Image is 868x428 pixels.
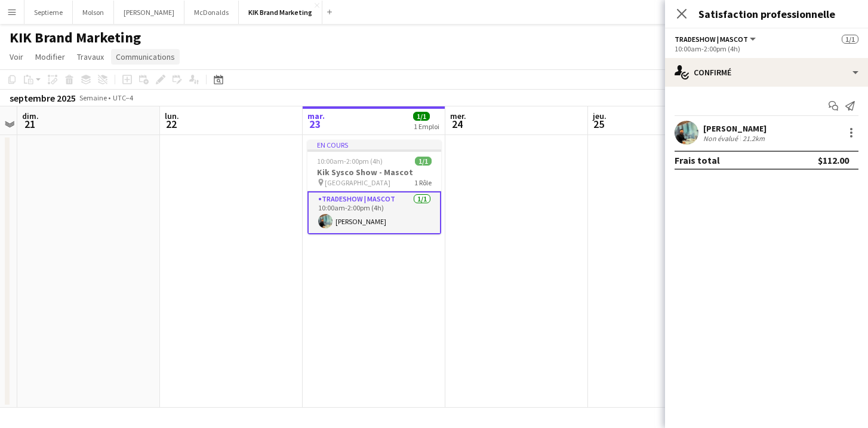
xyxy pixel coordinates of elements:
a: Travaux [72,49,109,65]
span: 25 [591,117,607,131]
span: 24 [448,117,466,131]
span: dim. [22,111,39,121]
button: Tradeshow | Mascot [675,35,758,44]
div: [PERSON_NAME] [703,123,767,134]
div: 10:00am-2:00pm (4h) [675,44,858,53]
div: septembre 2025 [10,92,76,104]
app-card-role: Tradeshow | Mascot1/110:00am-2:00pm (4h)[PERSON_NAME] [307,191,441,234]
span: 1/1 [842,35,858,44]
span: mer. [450,111,466,121]
div: 21.2km [740,134,767,143]
span: Tradeshow | Mascot [675,35,748,44]
h3: Satisfaction professionnelle [665,6,868,22]
span: lun. [165,111,179,121]
div: UTC−4 [113,93,133,102]
a: Voir [5,49,28,65]
a: Modifier [30,49,70,65]
span: Travaux [77,51,104,62]
button: Molson [73,1,114,24]
span: [GEOGRAPHIC_DATA] [325,178,390,187]
span: jeu. [593,111,607,121]
div: En cours [307,140,441,149]
div: Frais total [675,154,720,166]
span: 22 [163,117,179,131]
span: Modifier [35,51,65,62]
button: Septieme [24,1,73,24]
span: 1/1 [413,112,430,121]
span: Semaine 38 [78,93,108,111]
div: $112.00 [818,154,849,166]
h1: KIK Brand Marketing [10,29,141,47]
button: [PERSON_NAME] [114,1,184,24]
span: 1 Rôle [414,178,432,187]
a: Communications [111,49,180,65]
div: 1 Emploi [414,122,439,131]
span: 21 [20,117,39,131]
button: McDonalds [184,1,239,24]
span: 10:00am-2:00pm (4h) [317,157,383,166]
app-job-card: En cours10:00am-2:00pm (4h)1/1Kik Sysco Show - Mascot [GEOGRAPHIC_DATA]1 RôleTradeshow | Mascot1/... [307,140,441,234]
span: 1/1 [415,157,432,166]
button: KIK Brand Marketing [239,1,322,24]
div: Confirmé [665,58,868,87]
span: Voir [10,51,23,62]
span: Communications [116,51,175,62]
span: mar. [307,111,325,121]
div: Non évalué [703,134,740,143]
span: 23 [306,117,325,131]
h3: Kik Sysco Show - Mascot [307,167,441,178]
